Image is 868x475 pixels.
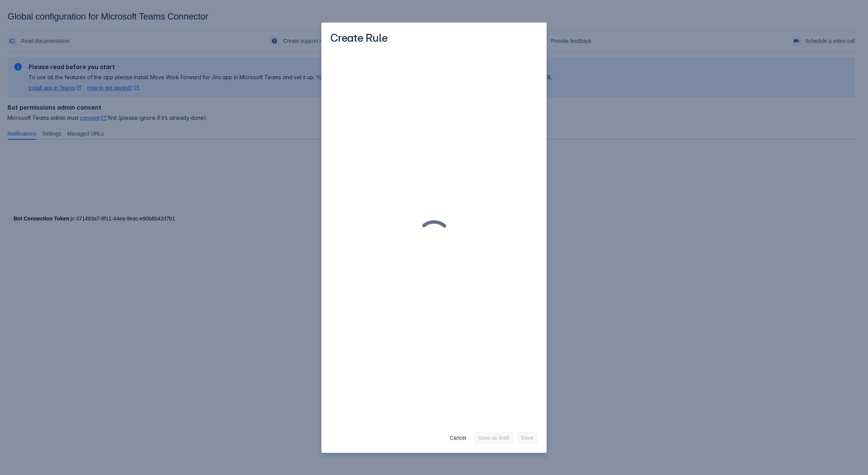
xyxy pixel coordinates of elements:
h3: Create Rule [330,32,388,46]
div: Scrollable content [321,51,547,427]
button: Save [517,432,538,444]
button: Cancel [445,432,471,444]
button: Save as draft [474,432,514,444]
span: Cancel [450,432,466,444]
